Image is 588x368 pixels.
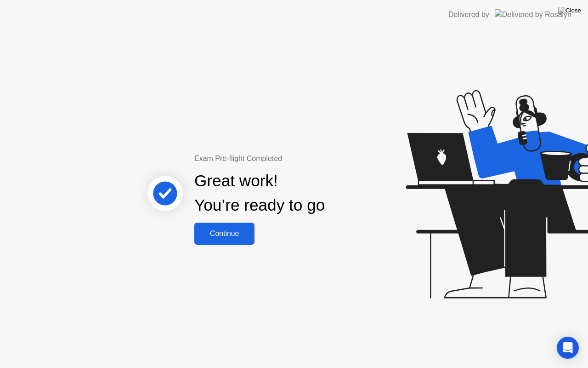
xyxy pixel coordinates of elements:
img: Close [558,7,581,14]
div: Continue [197,230,252,238]
div: Great work! You’re ready to go [194,169,325,218]
button: Continue [194,223,254,245]
div: Exam Pre-flight Completed [194,153,384,164]
img: Delivered by Rosalyn [495,9,571,20]
div: Delivered by [448,9,489,20]
div: Open Intercom Messenger [557,337,579,359]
